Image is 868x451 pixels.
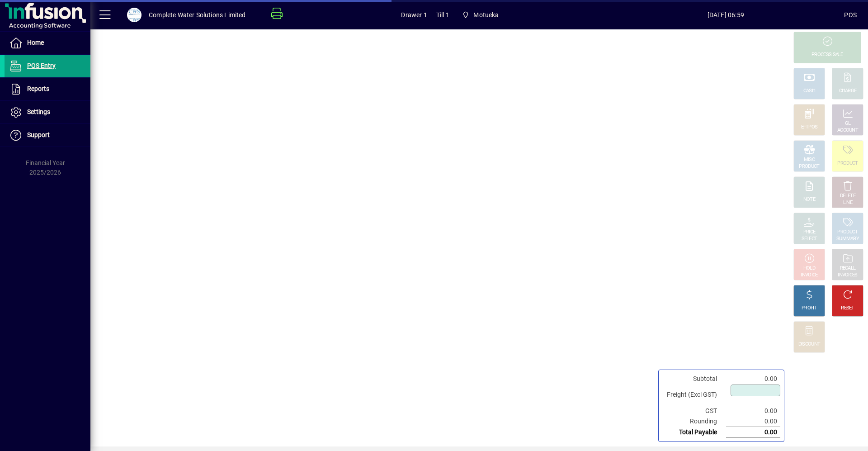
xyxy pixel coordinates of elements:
[436,8,449,22] span: Till 1
[726,416,780,427] td: 0.00
[662,416,726,427] td: Rounding
[27,85,49,92] span: Reports
[837,127,858,134] div: ACCOUNT
[662,406,726,416] td: GST
[841,305,854,312] div: RESET
[803,88,815,95] div: CASH
[802,236,817,242] div: SELECT
[662,384,726,406] td: Freight (Excl GST)
[662,374,726,384] td: Subtotal
[840,193,855,199] div: DELETE
[840,265,856,272] div: RECALL
[838,272,857,279] div: INVOICES
[607,8,844,22] span: [DATE] 06:59
[802,305,817,312] div: PROFIT
[726,427,780,438] td: 0.00
[5,124,90,147] a: Support
[804,157,815,163] div: MISC
[803,229,816,236] div: PRICE
[811,52,843,58] div: PROCESS SALE
[844,8,857,22] div: POS
[458,7,503,23] span: Motueka
[845,120,851,127] div: GL
[801,272,817,279] div: INVOICE
[120,7,149,23] button: Profile
[843,199,852,206] div: LINE
[401,8,427,22] span: Drawer 1
[799,163,819,170] div: PRODUCT
[27,131,50,138] span: Support
[836,236,859,242] div: SUMMARY
[837,160,858,167] div: PRODUCT
[837,229,858,236] div: PRODUCT
[27,108,50,115] span: Settings
[726,374,780,384] td: 0.00
[473,8,499,22] span: Motueka
[798,341,820,348] div: DISCOUNT
[726,406,780,416] td: 0.00
[5,101,90,123] a: Settings
[803,196,815,203] div: NOTE
[5,78,90,100] a: Reports
[27,39,44,46] span: Home
[5,32,90,54] a: Home
[662,427,726,438] td: Total Payable
[839,88,857,95] div: CHARGE
[149,8,246,22] div: Complete Water Solutions Limited
[27,62,56,69] span: POS Entry
[801,124,818,131] div: EFTPOS
[803,265,815,272] div: HOLD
